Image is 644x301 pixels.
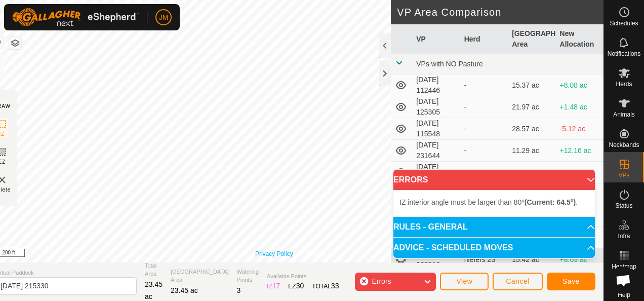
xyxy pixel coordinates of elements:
th: Herd [460,24,508,54]
th: New Allocation [556,24,603,54]
span: VPs [618,172,629,178]
span: JM [159,12,169,23]
span: 23.45 ac [171,286,198,294]
span: View [456,277,472,285]
td: 23.99 ac [508,162,555,183]
td: [DATE] 130516 [412,249,460,271]
span: ERRORS [393,176,428,184]
div: IZ [267,281,280,291]
span: Animals [613,111,635,118]
span: Herds [616,81,632,87]
span: Watering Points [237,268,259,284]
span: Save [562,277,580,285]
span: 23.45 ac [145,280,163,300]
p-accordion-header: RULES - GENERAL [393,217,595,237]
div: Open chat [610,267,637,294]
div: TOTAL [312,281,339,291]
span: RULES - GENERAL [393,223,468,231]
span: Help [618,292,630,298]
span: Heatmap [612,264,636,270]
h2: VP Area Comparison [397,6,603,18]
div: hiefers 23 [464,254,504,265]
span: Available Points [267,272,339,281]
button: View [440,273,489,290]
span: Cancel [506,277,530,285]
div: - [464,124,504,134]
td: [DATE] 231644 [412,140,460,162]
span: Status [615,203,632,209]
td: [DATE] 125305 [412,96,460,118]
div: - [464,167,504,178]
span: Infra [618,233,630,239]
span: 33 [331,282,339,290]
td: -5.12 ac [556,118,603,140]
span: Schedules [610,20,638,26]
img: Gallagher Logo [12,8,139,26]
td: +1.48 ac [556,96,603,118]
span: ADVICE - SCHEDULED MOVES [393,244,513,252]
td: 15.37 ac [508,74,555,96]
p-accordion-header: ERRORS [393,170,595,190]
div: EZ [288,281,304,291]
td: 21.97 ac [508,96,555,118]
b: (Current: 64.5°) [525,198,576,206]
td: +8.03 ac [556,249,603,271]
div: - [464,80,504,91]
span: Notifications [608,51,640,57]
span: 17 [272,282,280,290]
div: - [464,145,504,156]
td: 15.42 ac [508,249,555,271]
div: - [464,102,504,112]
p-accordion-header: ADVICE - SCHEDULED MOVES [393,238,595,258]
td: [DATE] 115548 [412,118,460,140]
td: 11.29 ac [508,140,555,162]
span: [GEOGRAPHIC_DATA] Area [171,268,229,284]
button: Map Layers [9,37,21,49]
td: +8.08 ac [556,74,603,96]
td: 28.57 ac [508,118,555,140]
span: VPs with NO Pasture [416,60,483,68]
span: 30 [296,282,304,290]
th: VP [412,24,460,54]
td: [DATE] 071149 [412,162,460,183]
th: [GEOGRAPHIC_DATA] Area [508,24,555,54]
p-accordion-content: ERRORS [393,190,595,216]
td: -0.54 ac [556,162,603,183]
a: Contact Us [305,249,335,258]
button: Cancel [493,273,543,290]
span: Neckbands [609,142,639,148]
span: Total Area [145,261,163,278]
a: Privacy Policy [255,249,293,258]
span: Errors [372,277,391,285]
td: [DATE] 112446 [412,74,460,96]
span: IZ interior angle must be larger than 80° . [399,198,578,206]
td: +12.16 ac [556,140,603,162]
span: 3 [237,286,241,294]
button: Save [547,273,595,290]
